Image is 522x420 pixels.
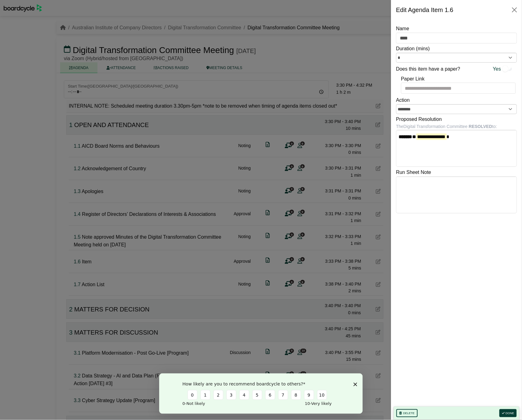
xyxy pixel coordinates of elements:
b: RESOLVED [469,124,492,129]
label: Paper Link [401,75,425,83]
span: Yes [493,65,501,73]
label: Duration (mins) [396,45,430,53]
label: Proposed Resolution [396,115,442,123]
label: Name [396,25,409,33]
button: Done [499,409,517,417]
div: Edit Agenda Item 1.6 [396,5,454,15]
label: Action [396,96,410,104]
label: Does this item have a paper? [396,65,460,73]
label: Run Sheet Note [396,168,431,176]
div: The Digital Transformation Committee to: [396,123,517,130]
button: Delete [396,409,418,417]
button: Close [510,5,520,15]
iframe: Survey from Boardcycle [159,373,363,414]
